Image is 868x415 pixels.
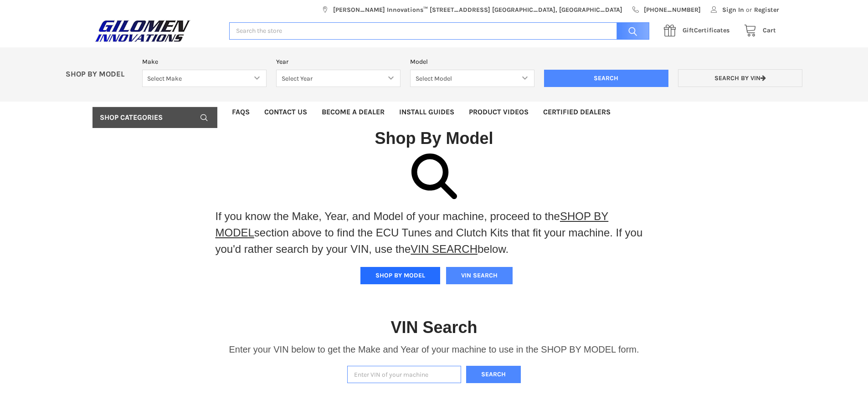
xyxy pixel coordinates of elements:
[92,128,776,149] h1: Shop By Model
[536,102,618,123] a: Certified Dealers
[644,5,701,15] span: [PHONE_NUMBER]
[390,317,477,338] h1: VIN Search
[216,208,653,257] p: If you know the Make, Year, and Model of your machine, proceed to the section above to find the E...
[763,26,776,34] span: Cart
[360,267,440,284] button: SHOP BY MODEL
[92,107,217,128] a: Shop Categories
[92,20,193,42] img: GILOMEN INNOVATIONS
[276,57,401,67] label: Year
[411,243,478,255] a: VIN SEARCH
[683,26,694,34] span: Gift
[722,5,744,15] span: Sign In
[314,102,392,123] a: Become a Dealer
[61,70,138,79] p: SHOP BY MODEL
[683,26,729,34] span: Certificates
[462,102,536,123] a: Product Videos
[612,22,649,40] input: Search
[678,69,802,87] a: Search by VIN
[544,70,668,87] input: Search
[142,57,267,67] label: Make
[739,25,776,36] a: Cart
[410,57,534,67] label: Model
[659,25,739,36] a: GiftCertificates
[92,20,220,42] a: GILOMEN INNOVATIONS
[229,343,639,356] p: Enter your VIN below to get the Make and Year of your machine to use in the SHOP BY MODEL form.
[392,102,462,123] a: Install Guides
[225,102,257,123] a: FAQs
[229,22,649,40] input: Search the store
[446,267,513,284] button: VIN SEARCH
[257,102,314,123] a: Contact Us
[347,366,461,384] input: Enter VIN of your machine
[333,5,622,15] span: [PERSON_NAME] Innovations™ [STREET_ADDRESS] [GEOGRAPHIC_DATA], [GEOGRAPHIC_DATA]
[216,210,609,239] a: SHOP BY MODEL
[466,366,521,384] button: Search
